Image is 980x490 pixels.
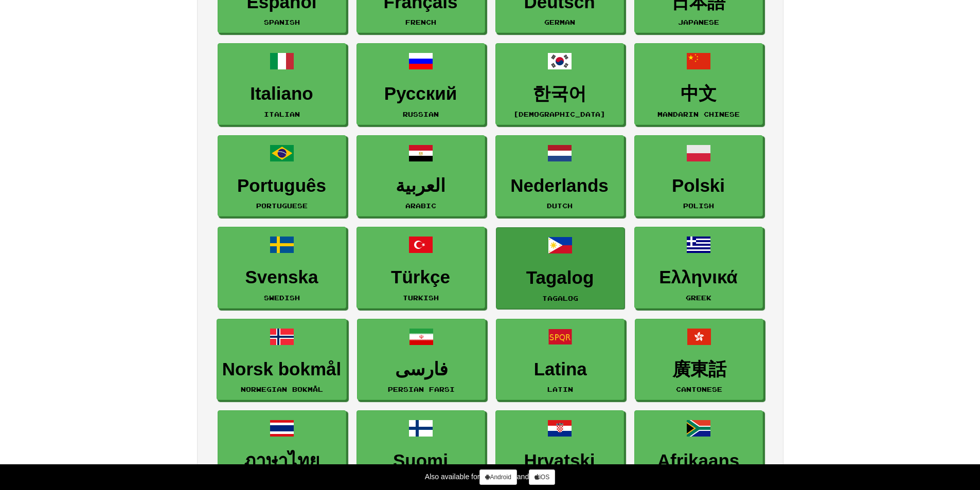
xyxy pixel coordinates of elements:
small: Portuguese [256,202,308,209]
small: Arabic [405,202,436,209]
small: Greek [686,294,711,301]
a: SvenskaSwedish [218,227,346,308]
small: Tagalog [542,295,578,302]
h3: Türkçe [362,267,479,287]
small: [DEMOGRAPHIC_DATA] [513,111,605,118]
a: LatinaLatin [496,319,625,401]
a: PolskiPolish [634,135,763,217]
a: 한국어[DEMOGRAPHIC_DATA] [495,43,624,125]
small: French [405,19,436,26]
h3: Hrvatski [501,451,618,471]
h3: Русский [362,84,479,104]
small: Mandarin Chinese [657,111,740,118]
small: German [544,19,575,26]
a: العربيةArabic [357,135,485,217]
a: 中文Mandarin Chinese [634,43,763,125]
h3: فارسی [363,359,480,379]
a: ItalianoItalian [218,43,346,125]
h3: ภาษาไทย [223,451,341,471]
h3: Italiano [223,84,341,104]
a: TagalogTagalog [496,227,625,309]
h3: Svenska [223,267,341,287]
a: РусскийRussian [357,43,485,125]
h3: 한국어 [501,84,618,104]
small: Italian [264,111,300,118]
h3: Tagalog [502,268,619,288]
a: PortuguêsPortuguese [218,135,346,217]
h3: العربية [362,176,479,196]
small: Cantonese [676,386,722,393]
a: NederlandsDutch [495,135,624,217]
small: Japanese [678,19,719,26]
h3: 廣東話 [640,359,758,379]
h3: Suomi [362,451,479,471]
h3: Afrikaans [640,451,757,471]
a: iOS [529,469,555,485]
a: Norsk bokmålNorwegian Bokmål [217,319,347,401]
h3: Português [223,176,341,196]
small: Russian [403,111,439,118]
a: ΕλληνικάGreek [634,227,763,308]
h3: 中文 [640,84,757,104]
a: 廣東話Cantonese [635,319,763,401]
small: Persian Farsi [388,386,455,393]
a: Android [479,469,516,485]
small: Polish [683,202,714,209]
h3: Ελληνικά [640,267,757,287]
h3: Norsk bokmål [222,359,341,379]
small: Spanish [264,19,300,26]
h3: Latina [502,359,619,379]
small: Norwegian Bokmål [241,386,323,393]
small: Swedish [264,294,300,301]
small: Latin [547,386,573,393]
a: فارسیPersian Farsi [357,319,486,401]
small: Turkish [403,294,439,301]
a: TürkçeTurkish [357,227,485,308]
h3: Polski [640,176,757,196]
h3: Nederlands [501,176,618,196]
small: Dutch [547,202,573,209]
